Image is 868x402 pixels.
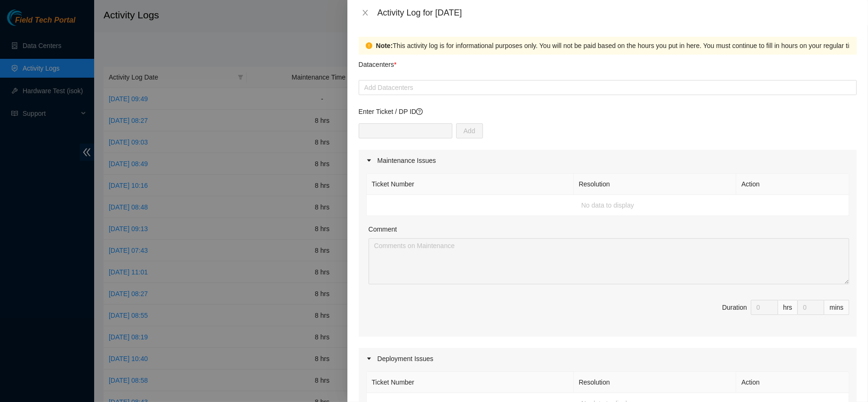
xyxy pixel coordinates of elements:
th: Ticket Number [367,174,574,195]
th: Resolution [574,372,737,393]
span: caret-right [366,158,372,163]
div: Activity Log for [DATE] [378,8,857,18]
button: Add [456,123,483,138]
p: Enter Ticket / DP ID [359,106,857,117]
th: Resolution [574,174,737,195]
textarea: Comment [369,238,849,284]
button: Close [359,8,372,17]
div: hrs [778,300,798,315]
div: Deployment Issues [359,348,857,370]
div: Duration [722,302,747,313]
label: Comment [369,224,397,234]
div: mins [824,300,849,315]
p: Datacenters [359,55,397,70]
th: Ticket Number [367,372,574,393]
th: Action [736,174,849,195]
th: Action [736,372,849,393]
span: caret-right [366,356,372,362]
span: question-circle [416,108,423,115]
td: No data to display [367,195,849,216]
span: exclamation-circle [366,42,372,49]
div: Maintenance Issues [359,150,857,171]
span: close [362,9,369,16]
strong: Note: [376,40,393,51]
